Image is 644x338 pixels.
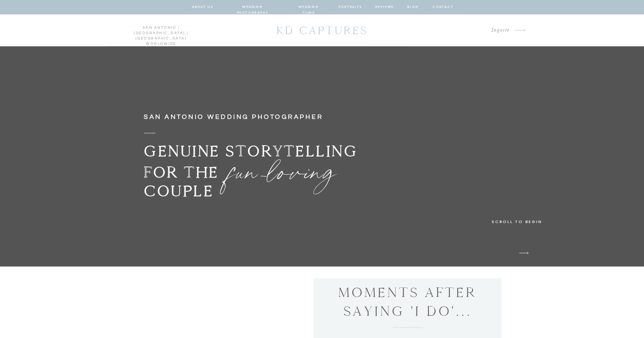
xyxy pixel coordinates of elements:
a: wedding photography [226,4,279,10]
b: GENUINE STORYTELLING FOR THE [144,142,358,182]
a: wedding films [291,4,326,10]
a: portraits [339,4,362,10]
a: about us [192,4,213,10]
h2: MOMENTS after SAYING 'I DO'... [322,283,493,319]
b: COUPLE [144,181,214,200]
a: Inquire [486,26,510,35]
a: contact [432,4,452,10]
p: san antonio | [GEOGRAPHIC_DATA] | [GEOGRAPHIC_DATA] worldwide [116,25,206,36]
p: SCROLL TO BEGIN [492,218,552,227]
p: fun-loving [229,150,338,186]
a: KD CAPTURES [272,20,372,40]
b: san antonio wedding photographer [144,114,323,120]
a: reviews [375,4,394,10]
a: blog [406,4,419,10]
